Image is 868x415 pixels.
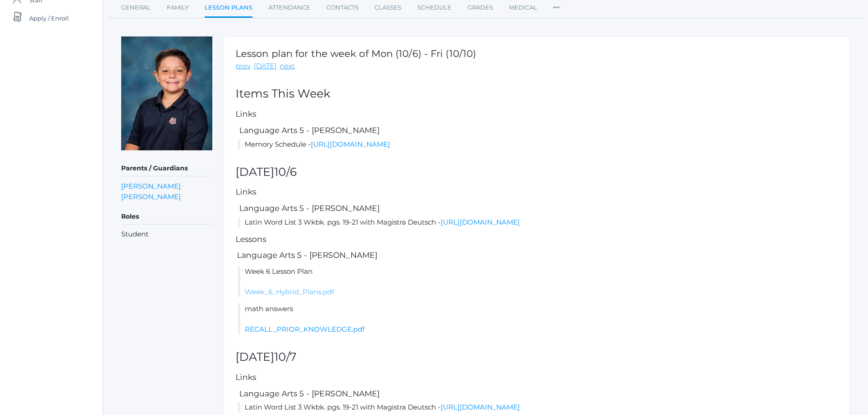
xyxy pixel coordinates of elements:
[245,325,365,333] a: RECALL_PRIOR_KNOWLEDGE.pdf
[236,110,838,118] h5: Links
[236,87,838,100] h2: Items This Week
[238,139,838,150] li: Memory Schedule -
[238,304,838,335] li: math answers
[121,36,212,150] img: Aiden Oceguera
[29,9,69,27] span: Apply / Enroll
[441,403,520,411] a: [URL][DOMAIN_NAME]
[238,389,838,398] h5: Language Arts 5 - [PERSON_NAME]
[236,373,838,382] h5: Links
[236,235,838,244] h5: Lessons
[238,217,838,228] li: Latin Word List 3 Wkbk. pgs. 19-21 with Magistra Deutsch -
[238,204,838,213] h5: Language Arts 5 - [PERSON_NAME]
[254,61,277,72] a: [DATE]
[236,166,838,179] h2: [DATE]
[441,218,520,226] a: [URL][DOMAIN_NAME]
[121,181,181,191] a: [PERSON_NAME]
[238,402,838,413] li: Latin Word List 3 Wkbk. pgs. 19-21 with Magistra Deutsch -
[245,287,334,296] a: Week_6_Hybrid_Plans.pdf
[274,165,297,179] span: 10/6
[274,350,297,364] span: 10/7
[121,161,212,176] h5: Parents / Guardians
[236,188,838,196] h5: Links
[121,229,212,240] li: Student
[236,48,476,59] h1: Lesson plan for the week of Mon (10/6) - Fri (10/10)
[236,351,838,364] h2: [DATE]
[121,209,212,225] h5: Roles
[236,251,838,260] h5: Language Arts 5 - [PERSON_NAME]
[311,140,390,149] a: [URL][DOMAIN_NAME]
[280,61,295,72] a: next
[238,266,838,297] li: Week 6 Lesson Plan
[236,61,251,72] a: prev
[238,126,838,135] h5: Language Arts 5 - [PERSON_NAME]
[121,191,181,202] a: [PERSON_NAME]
